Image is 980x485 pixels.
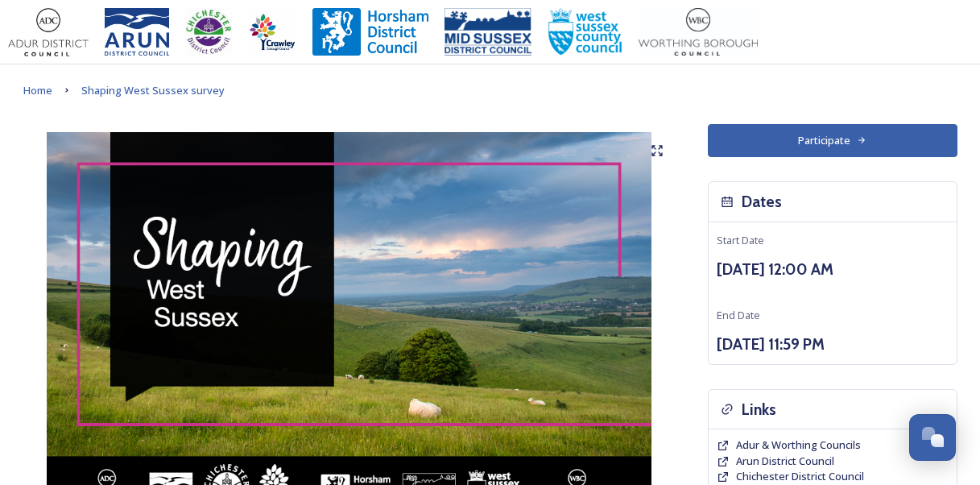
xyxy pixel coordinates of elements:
[105,8,169,56] img: Arun%20District%20Council%20logo%20blue%20CMYK.jpg
[736,469,864,483] span: Chichester District Council
[23,81,52,100] a: Home
[742,398,776,421] h3: Links
[736,454,834,468] span: Arun District Council
[736,454,834,469] a: Arun District Council
[8,8,89,56] img: Adur%20logo%20%281%29.jpeg
[736,469,864,484] a: Chichester District Council
[185,8,232,56] img: CDC%20Logo%20-%20you%20may%20have%20a%20better%20version.jpg
[639,8,758,56] img: Worthing_Adur%20%281%29.jpg
[708,124,957,157] button: Participate
[909,414,956,461] button: Open Chat
[445,8,531,56] img: 150ppimsdc%20logo%20blue.png
[717,233,764,247] span: Start Date
[736,437,861,453] a: Adur & Worthing Councils
[717,333,949,356] h3: [DATE] 11:59 PM
[736,437,861,452] span: Adur & Worthing Councils
[81,81,225,100] a: Shaping West Sussex survey
[248,8,296,56] img: Crawley%20BC%20logo.jpg
[548,8,623,56] img: WSCCPos-Spot-25mm.jpg
[81,83,225,97] span: Shaping West Sussex survey
[717,258,949,281] h3: [DATE] 12:00 AM
[23,83,52,97] span: Home
[312,8,428,56] img: Horsham%20DC%20Logo.jpg
[742,190,782,213] h3: Dates
[717,308,760,322] span: End Date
